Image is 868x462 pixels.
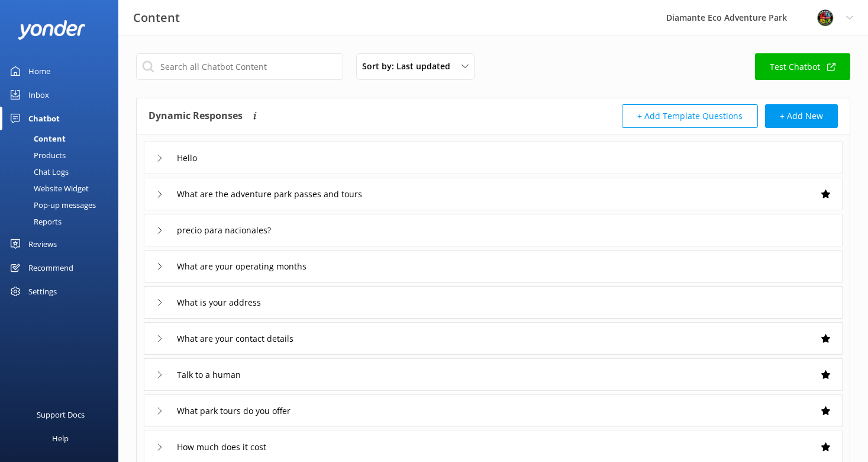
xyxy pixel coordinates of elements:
button: + Add Template Questions [622,104,758,128]
div: Inbox [28,83,49,107]
a: Website Widget [7,180,118,197]
div: Help [52,426,69,450]
div: Content [7,130,66,147]
div: Settings [28,280,57,303]
input: Search all Chatbot Content [136,53,343,80]
div: Website Widget [7,180,89,197]
div: Pop-up messages [7,197,96,213]
div: Support Docs [37,403,85,426]
div: Recommend [28,256,73,280]
a: Content [7,130,118,147]
a: Chat Logs [7,163,118,180]
span: Sort by: Last updated [362,60,457,73]
a: Test Chatbot [755,53,850,80]
a: Pop-up messages [7,197,118,213]
a: Reports [7,213,118,230]
h3: Content [133,8,180,27]
img: yonder-white-logo.png [18,20,86,40]
h4: Dynamic Responses [149,104,243,128]
div: Reviews [28,232,57,256]
a: Products [7,147,118,163]
div: Chatbot [28,107,60,130]
img: 831-1756915225.png [817,9,834,27]
div: Products [7,147,66,163]
button: + Add New [765,104,838,128]
div: Home [28,59,50,83]
div: Chat Logs [7,163,69,180]
div: Reports [7,213,62,230]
